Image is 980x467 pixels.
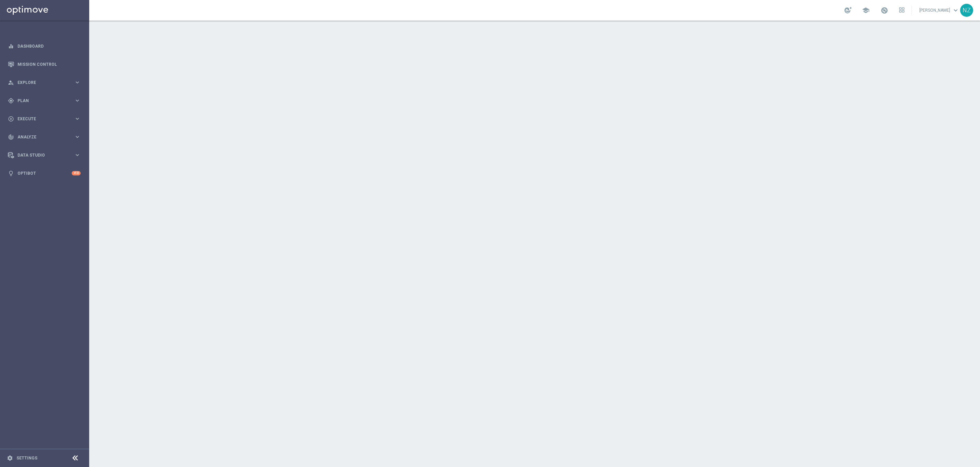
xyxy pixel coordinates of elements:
button: person_search Explore keyboard_arrow_right [8,80,81,85]
div: Execute [8,116,74,122]
i: equalizer [8,43,14,49]
div: Plan [8,98,74,104]
div: +10 [72,171,81,175]
div: Analyze [8,134,74,140]
div: NZ [960,4,973,17]
div: Dashboard [8,37,81,55]
div: Optibot [8,164,81,182]
button: play_circle_outline Execute keyboard_arrow_right [8,116,81,122]
i: play_circle_outline [8,116,14,122]
a: Settings [16,456,37,460]
i: track_changes [8,134,14,140]
button: Mission Control [8,62,81,67]
span: Data Studio [17,153,74,157]
i: settings [7,455,13,461]
i: keyboard_arrow_right [74,79,81,86]
i: keyboard_arrow_right [74,134,81,140]
i: keyboard_arrow_right [74,152,81,158]
div: Explore [8,79,74,86]
button: equalizer Dashboard [8,44,81,49]
div: Data Studio [8,152,74,158]
span: school [862,7,870,14]
span: Plan [17,99,74,103]
a: [PERSON_NAME]keyboard_arrow_down [919,5,960,15]
i: keyboard_arrow_right [74,115,81,122]
a: Dashboard [17,37,81,55]
span: Explore [17,81,74,85]
button: Data Studio keyboard_arrow_right [8,152,81,158]
a: Optibot [17,164,72,182]
span: Execute [17,117,74,121]
i: keyboard_arrow_right [74,97,81,104]
button: lightbulb Optibot +10 [8,171,81,176]
button: track_changes Analyze keyboard_arrow_right [8,134,81,140]
i: lightbulb [8,170,14,176]
span: keyboard_arrow_down [952,7,959,14]
i: gps_fixed [8,98,14,104]
i: person_search [8,79,14,86]
button: gps_fixed Plan keyboard_arrow_right [8,98,81,103]
span: Analyze [17,135,74,139]
a: Mission Control [17,55,81,73]
div: Mission Control [8,55,81,73]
